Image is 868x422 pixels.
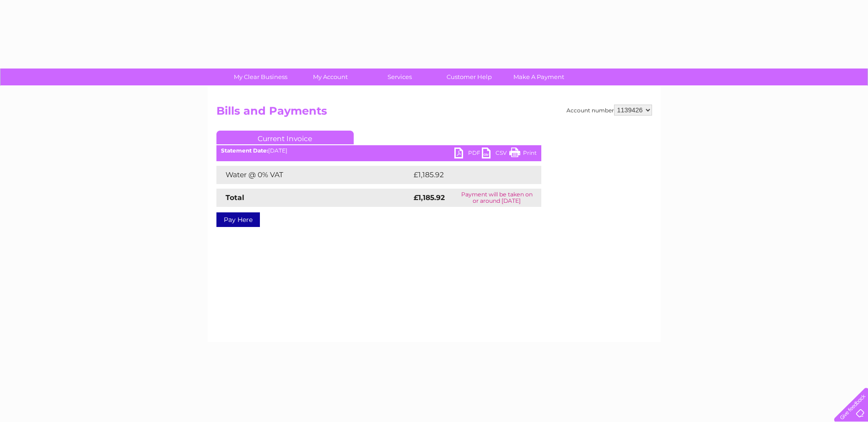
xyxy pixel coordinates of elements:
[221,147,268,154] b: Statement Date:
[226,193,244,202] strong: Total
[501,69,577,85] a: Make A Payment
[216,148,541,154] div: [DATE]
[454,148,482,161] a: PDF
[509,148,537,161] a: Print
[216,131,354,144] a: Current Invoice
[216,105,652,122] h2: Bills and Payments
[566,105,652,116] div: Account number
[216,166,411,184] td: Water @ 0% VAT
[216,212,260,227] a: Pay Here
[223,69,298,85] a: My Clear Business
[411,166,526,184] td: £1,185.92
[453,189,541,207] td: Payment will be taken on or around [DATE]
[362,69,437,85] a: Services
[431,69,507,85] a: Customer Help
[292,69,368,85] a: My Account
[482,148,509,161] a: CSV
[414,193,445,202] strong: £1,185.92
